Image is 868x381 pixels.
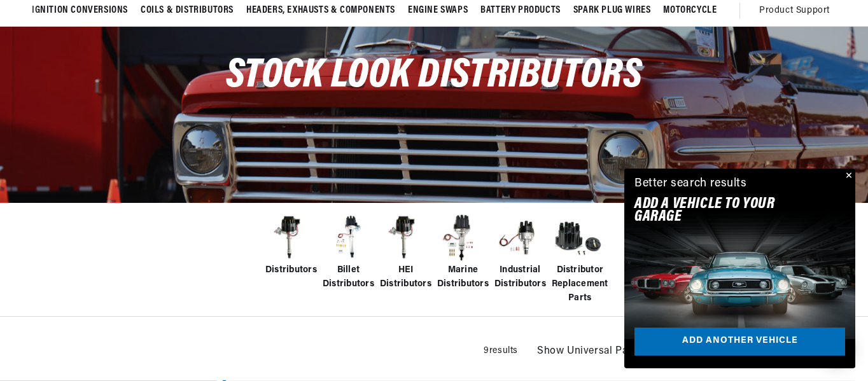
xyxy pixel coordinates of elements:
[494,263,546,292] span: Industrial Distributors
[494,212,545,292] a: Industrial Distributors Industrial Distributors
[32,4,128,17] span: Ignition Conversions
[380,263,431,292] span: HEI Distributors
[380,212,431,292] a: HEI Distributors HEI Distributors
[437,212,488,263] img: Marine Distributors
[663,4,717,17] span: Motorcycle
[634,328,845,356] a: Add another vehicle
[408,4,468,17] span: Engine Swaps
[246,4,395,17] span: Headers, Exhausts & Components
[437,212,488,292] a: Marine Distributors Marine Distributors
[552,263,608,306] span: Distributor Replacement Parts
[380,212,431,263] img: HEI Distributors
[265,212,316,263] img: Distributors
[437,263,489,292] span: Marine Distributors
[840,169,855,184] button: Close
[323,212,374,292] a: Billet Distributors Billet Distributors
[552,212,603,306] a: Distributor Replacement Parts Distributor Replacement Parts
[265,212,316,277] a: Distributors Distributors
[484,346,518,356] span: 9 results
[759,4,830,18] span: Product Support
[226,55,643,97] span: Stock Look Distributors
[494,212,545,263] img: Industrial Distributors
[573,4,651,17] span: Spark Plug Wires
[265,263,317,277] span: Distributors
[537,343,641,360] span: Show Universal Parts
[634,198,813,224] h2: Add A VEHICLE to your garage
[323,263,374,292] span: Billet Distributors
[141,4,234,17] span: Coils & Distributors
[552,212,603,263] img: Distributor Replacement Parts
[634,175,747,193] div: Better search results
[323,212,374,263] img: Billet Distributors
[480,4,561,17] span: Battery Products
